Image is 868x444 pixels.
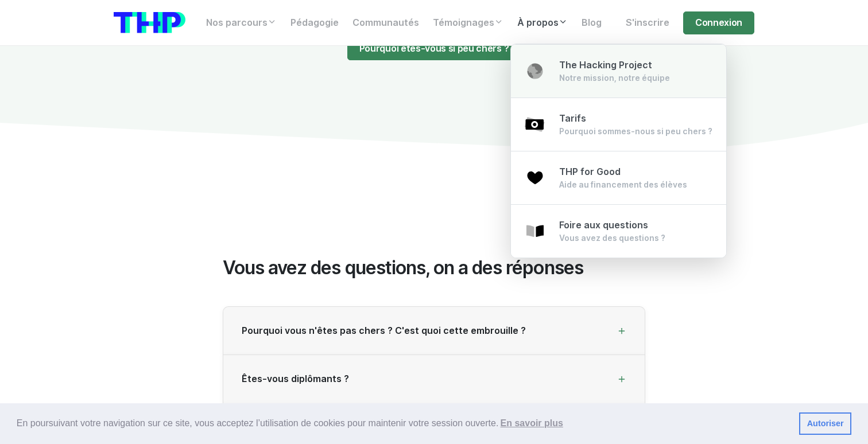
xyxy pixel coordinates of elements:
[284,11,346,34] a: Pédagogie
[511,204,726,258] a: Foire aux questions Vous avez des questions ?
[17,415,790,432] span: En poursuivant votre navigation sur ce site, vous acceptez l’utilisation de cookies pour mainteni...
[575,11,609,34] a: Blog
[559,220,648,231] span: Foire aux questions
[525,168,545,188] img: heart-3dc04c8027ce09cac19c043a17b15ac7.svg
[559,126,712,137] div: Pourquoi sommes-nous si peu chers ?
[346,11,426,34] a: Communautés
[525,114,545,135] img: money-9ea4723cc1eb9d308b63524c92a724aa.svg
[525,61,545,81] img: earth-532ca4cfcc951ee1ed9d08868e369144.svg
[559,72,670,84] div: Notre mission, notre équipe
[511,98,726,151] a: Tarifs Pourquoi sommes-nous si peu chers ?
[426,11,510,34] a: Témoignages
[559,113,586,124] span: Tarifs
[683,11,754,34] a: Connexion
[559,60,652,71] span: The Hacking Project
[559,166,621,177] span: THP for Good
[242,325,526,336] span: Pourquoi vous n'êtes pas chers ? C'est quoi cette embrouille ?
[498,415,565,432] a: learn more about cookies
[559,179,687,190] div: Aide au financement des élèves
[511,151,726,205] a: THP for Good Aide au financement des élèves
[619,11,676,34] a: S'inscrire
[510,11,575,34] a: À propos
[525,221,545,242] img: book-open-effebd538656b14b08b143ef14f57c46.svg
[199,11,284,34] a: Nos parcours
[242,373,349,384] span: Êtes-vous diplômants ?
[347,37,521,60] a: Pourquoi êtes-vous si peu chers ?
[511,44,726,98] a: The Hacking Project Notre mission, notre équipe
[114,12,185,33] img: logo
[223,257,645,279] h2: Vous avez des questions, on a des réponses
[799,412,851,435] a: dismiss cookie message
[559,232,665,244] div: Vous avez des questions ?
